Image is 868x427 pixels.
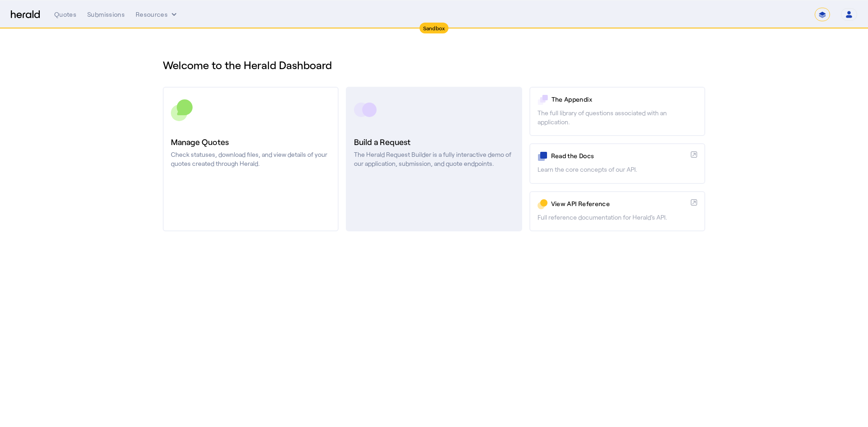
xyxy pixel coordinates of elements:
[529,191,705,231] a: View API ReferenceFull reference documentation for Herald's API.
[529,87,705,136] a: The AppendixThe full library of questions associated with an application.
[346,87,522,231] a: Build a RequestThe Herald Request Builder is a fully interactive demo of our application, submiss...
[171,136,330,148] h3: Manage Quotes
[551,199,687,208] p: View API Reference
[420,23,449,33] div: Sandbox
[354,150,514,168] p: The Herald Request Builder is a fully interactive demo of our application, submission, and quote ...
[136,10,179,19] button: Resources dropdown menu
[171,150,330,168] p: Check statuses, download files, and view details of your quotes created through Herald.
[163,58,705,72] h1: Welcome to the Herald Dashboard
[538,108,697,127] p: The full library of questions associated with an application.
[54,10,76,19] div: Quotes
[354,136,514,148] h3: Build a Request
[529,143,705,183] a: Read the DocsLearn the core concepts of our API.
[11,10,40,19] img: Herald Logo
[552,95,697,104] p: The Appendix
[551,151,687,160] p: Read the Docs
[538,165,697,174] p: Learn the core concepts of our API.
[163,87,339,231] a: Manage QuotesCheck statuses, download files, and view details of your quotes created through Herald.
[87,10,125,19] div: Submissions
[538,213,697,222] p: Full reference documentation for Herald's API.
